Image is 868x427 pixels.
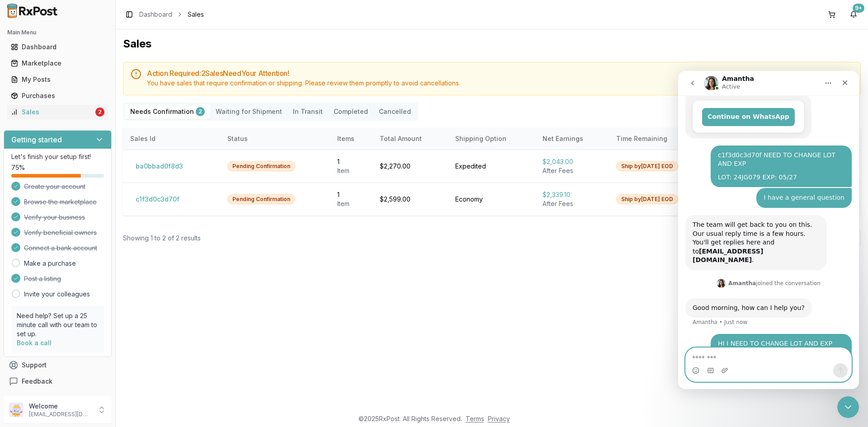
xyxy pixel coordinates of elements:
div: 2 [196,107,205,116]
div: My Posts [11,75,104,84]
span: Post a listing [24,274,61,283]
th: Status [220,128,330,150]
div: Economy [455,195,528,204]
div: Sales [11,108,94,117]
th: Total Amount [373,128,448,150]
button: Waiting for Shipment [210,104,288,119]
button: My Posts [4,72,112,87]
h3: Getting started [11,134,62,145]
button: In Transit [288,104,328,119]
span: 75 % [11,163,25,172]
h5: Action Required: 2 Sale s Need Your Attention! [147,70,853,77]
iframe: Intercom live chat [678,71,859,389]
div: Dashboard [11,42,104,52]
a: Sales2 [7,104,108,120]
span: Sales [188,10,204,19]
a: Purchases [7,88,108,104]
button: ba0bbad0f8d3 [130,159,189,174]
span: Connect a bank account [24,244,97,253]
p: Need help? Set up a 25 minute call with our team to set up. [17,311,99,338]
a: Marketplace [7,55,108,71]
span: Create your account [24,182,85,191]
th: Time Remaining [609,128,711,150]
button: Completed [328,104,373,119]
a: Invite your colleagues [24,290,90,299]
a: My Posts [7,71,108,88]
h2: Main Menu [7,29,108,36]
button: Marketplace [4,56,112,70]
div: Purchases [11,91,104,100]
th: Shipping Option [448,128,536,150]
span: Browse the marketplace [24,197,97,206]
button: Sales2 [4,105,112,119]
a: Privacy [488,415,510,422]
button: Purchases [4,89,112,103]
div: 1 [337,190,365,199]
div: 1 [337,157,365,166]
a: Dashboard [7,39,108,55]
a: Terms [466,415,484,422]
button: Support [4,357,112,373]
iframe: Intercom live chat [837,396,859,418]
button: Feedback [4,373,112,389]
button: Dashboard [4,40,112,54]
button: 9+ [846,7,861,22]
div: Item [337,166,365,175]
div: $2,339.10 [542,190,602,199]
div: 9+ [853,4,864,13]
img: RxPost Logo [4,4,61,18]
span: Verify beneficial owners [24,228,97,237]
div: 2 [95,108,104,117]
div: $2,599.00 [380,195,441,204]
div: Ship by [DATE] EOD [616,161,678,171]
div: Expedited [455,162,528,171]
div: You have sales that require confirmation or shipping. Please review them promptly to avoid cancel... [147,79,853,88]
button: c1f3d0c3d70f [130,192,185,206]
span: Verify your business [24,213,85,222]
th: Net Earnings [535,128,609,150]
a: Dashboard [139,10,172,19]
nav: breadcrumb [139,10,204,19]
th: Sales Id [123,128,220,150]
p: [EMAIL_ADDRESS][DOMAIN_NAME] [29,411,92,418]
div: Showing 1 to 2 of 2 results [123,234,201,243]
span: Feedback [22,377,52,386]
p: Let's finish your setup first! [11,152,104,161]
div: Pending Confirmation [227,161,295,171]
button: Cancelled [373,104,416,119]
img: User avatar [9,403,24,417]
div: Pending Confirmation [227,194,295,204]
button: Needs Confirmation [125,104,210,119]
div: $2,270.00 [380,162,441,171]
